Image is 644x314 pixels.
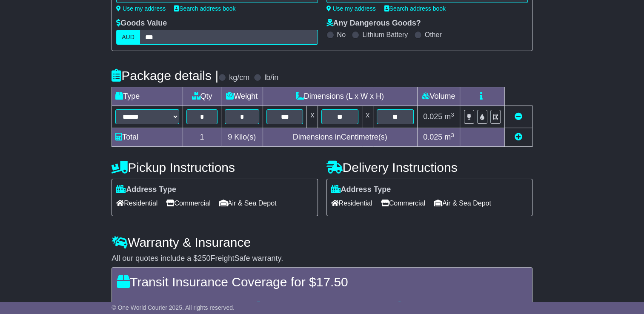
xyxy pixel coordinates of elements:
div: All our quotes include a $ FreightSafe warranty. [112,254,532,263]
td: x [362,106,373,128]
span: 0.025 [423,112,442,121]
sup: 3 [451,132,454,138]
span: 250 [197,254,210,263]
td: 1 [183,128,221,147]
label: Address Type [116,185,176,194]
h4: Transit Insurance Coverage for $ [117,275,527,289]
span: Residential [116,197,157,210]
div: Loss of your package [113,302,252,311]
td: Qty [183,87,221,106]
label: No [337,31,346,39]
label: kg/cm [229,73,249,83]
a: Remove this item [515,112,522,121]
label: Address Type [331,185,391,194]
span: Commercial [166,197,210,210]
td: Dimensions (L x W x H) [263,87,417,106]
td: Total [112,128,183,147]
h4: Pickup Instructions [112,160,318,174]
label: Any Dangerous Goods? [326,19,421,28]
td: Kilo(s) [221,128,263,147]
div: If your package is stolen [392,302,531,311]
td: Volume [417,87,460,106]
sup: 3 [451,111,454,118]
a: Search address book [384,5,446,12]
span: Air & Sea Depot [219,197,277,210]
span: m [444,112,454,121]
h4: Package details | [112,69,218,83]
span: 9 [228,133,232,141]
a: Add new item [515,133,522,141]
td: Weight [221,87,263,106]
label: Lithium Battery [362,31,408,39]
span: 17.50 [316,275,348,289]
a: Use my address [326,5,376,12]
span: Residential [331,197,372,210]
a: Search address book [174,5,235,12]
a: Use my address [116,5,166,12]
span: © One World Courier 2025. All rights reserved. [112,304,235,311]
td: Dimensions in Centimetre(s) [263,128,417,147]
td: Type [112,87,183,106]
label: AUD [116,30,140,45]
h4: Delivery Instructions [326,160,532,174]
label: Other [425,31,442,39]
span: Air & Sea Depot [434,197,491,210]
h4: Warranty & Insurance [112,235,532,249]
span: Commercial [381,197,425,210]
div: Damage to your package [252,302,392,311]
span: m [444,133,454,141]
span: 0.025 [423,133,442,141]
td: x [307,106,318,128]
label: lb/in [264,73,278,83]
label: Goods Value [116,19,167,28]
